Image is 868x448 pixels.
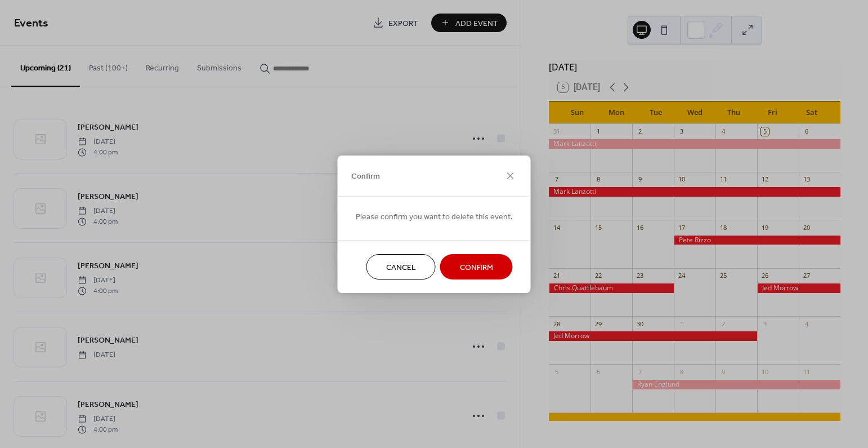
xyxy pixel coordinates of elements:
span: Please confirm you want to delete this event. [356,211,513,223]
span: Cancel [386,261,416,273]
span: Confirm [351,171,380,183]
span: Confirm [460,261,493,273]
button: Cancel [366,254,436,280]
button: Confirm [440,254,513,280]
